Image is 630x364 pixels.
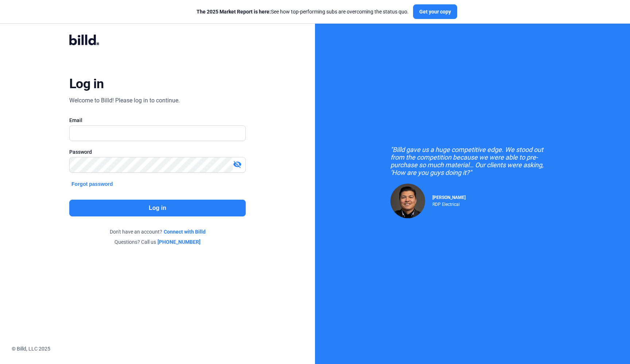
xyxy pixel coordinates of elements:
[69,76,104,92] div: Log in
[197,9,271,15] span: The 2025 Market Report is here:
[69,117,246,124] div: Email
[69,96,180,105] div: Welcome to Billd! Please log in to continue.
[233,160,242,169] mat-icon: visibility_off
[432,200,466,207] div: RDP Electrical
[157,238,201,246] a: [PHONE_NUMBER]
[69,200,246,216] button: Log in
[69,228,246,235] div: Don't have an account?
[390,146,555,176] div: "Billd gave us a huge competitive edge. We stood out from the competition because we were able to...
[390,184,425,218] img: Raul Pacheco
[413,4,457,19] button: Get your copy
[69,238,246,246] div: Questions? Call us
[69,180,115,188] button: Forgot password
[197,8,409,15] div: See how top-performing subs are overcoming the status quo.
[432,195,466,200] span: [PERSON_NAME]
[164,228,206,235] a: Connect with Billd
[69,148,246,156] div: Password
